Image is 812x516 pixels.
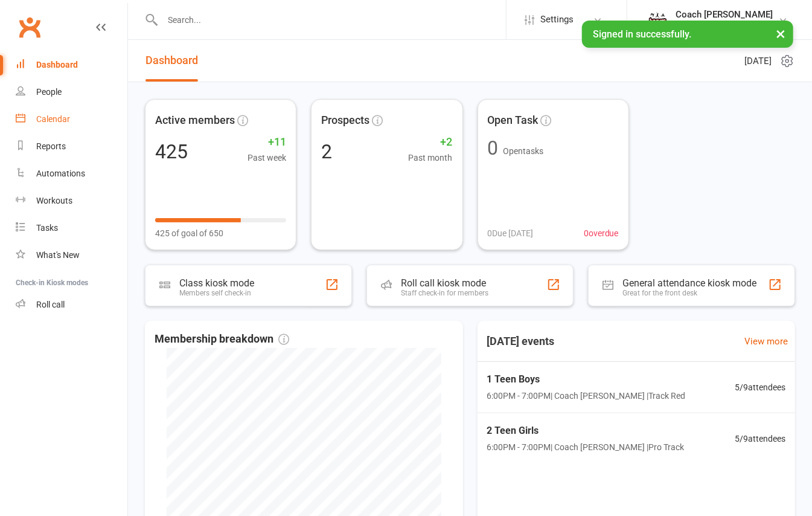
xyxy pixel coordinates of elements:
span: Open tasks [504,146,544,156]
h3: [DATE] events [478,331,564,352]
span: +11 [248,134,286,151]
span: 1 Teen Boys [487,372,686,387]
div: Jummps Parkwood Pty Ltd [676,20,778,31]
div: Calendar [36,114,70,124]
span: Past month [409,151,453,164]
span: 0 overdue [584,227,619,240]
div: Workouts [36,196,72,205]
img: thumb_image1749128562.png [645,8,670,32]
a: Calendar [16,106,127,133]
div: Coach [PERSON_NAME] [676,9,778,20]
span: Signed in successfully. [593,28,691,40]
div: Reports [36,141,66,151]
div: Roll call kiosk mode [401,277,488,289]
a: Clubworx [14,12,45,42]
span: 6:00PM - 7:00PM | Coach [PERSON_NAME] | Pro Track [487,440,685,454]
div: General attendance kiosk mode [622,277,756,289]
a: Automations [16,160,127,187]
span: Active members [155,112,235,129]
div: Class kiosk mode [179,277,254,289]
a: View more [744,334,788,349]
span: Past week [248,151,286,164]
a: Dashboard [16,51,127,79]
span: 0 Due [DATE] [488,227,534,240]
div: Automations [36,169,85,178]
div: What's New [36,250,80,260]
a: Reports [16,133,127,160]
div: People [36,87,62,97]
div: Staff check-in for members [401,289,488,297]
a: People [16,79,127,106]
span: 425 of goal of 650 [155,227,223,240]
div: 425 [155,142,188,161]
span: Prospects [321,112,369,129]
a: Tasks [16,214,127,242]
input: Search... [159,11,506,28]
div: 2 [321,142,332,161]
span: [DATE] [744,54,772,68]
span: 5 / 9 attendees [735,432,785,445]
div: 0 [488,138,499,158]
a: What's New [16,242,127,269]
span: 5 / 9 attendees [735,381,785,394]
a: Dashboard [145,40,198,82]
span: Settings [540,6,574,33]
a: Workouts [16,187,127,214]
div: Great for the front desk [622,289,756,297]
div: Dashboard [36,60,78,69]
div: Members self check-in [179,289,254,297]
span: 6:00PM - 7:00PM | Coach [PERSON_NAME] | Track Red [487,389,686,402]
span: Open Task [488,112,539,129]
button: × [770,21,791,47]
div: Roll call [36,300,65,309]
span: +2 [409,134,453,151]
span: 2 Teen Girls [487,423,685,439]
div: Tasks [36,223,58,233]
a: Roll call [16,291,127,318]
span: Membership breakdown [155,331,289,348]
